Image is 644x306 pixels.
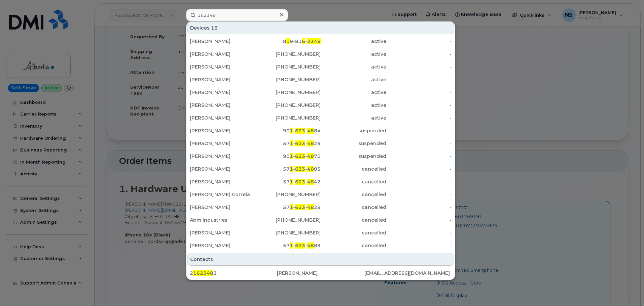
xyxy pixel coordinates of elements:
div: [PHONE_NUMBER] [255,191,321,198]
span: 48 [307,204,314,210]
a: [PERSON_NAME]571-623-4889cancelled- [187,239,454,252]
span: 6 [302,38,305,44]
a: [PERSON_NAME][PHONE_NUMBER]active- [187,86,454,98]
span: 48 [307,166,314,172]
div: [PHONE_NUMBER] [255,89,321,96]
div: [PHONE_NUMBER] [255,217,321,223]
div: - [386,191,452,198]
a: [PERSON_NAME]571-623-4842cancelled- [187,176,454,188]
div: [PERSON_NAME] [190,63,255,70]
span: 623 [295,243,305,249]
div: cancelled [321,242,386,249]
div: [PHONE_NUMBER] [255,63,321,70]
div: - [386,204,452,211]
div: - [386,51,452,57]
div: - [386,115,452,121]
div: 90 - - 84 [255,127,321,134]
span: 48 [307,153,314,159]
div: suspended [321,127,386,134]
div: Devices [187,21,454,34]
div: cancelled [321,178,386,185]
span: 2348 [307,38,321,44]
span: 1 [290,204,293,210]
input: Find something... [186,9,288,21]
a: [PERSON_NAME]819-816-2348active- [187,35,454,47]
div: [PERSON_NAME] [190,51,255,57]
div: cancelled [321,204,386,211]
span: 623 [295,166,305,172]
div: [PERSON_NAME] [190,38,255,45]
a: [PERSON_NAME][PHONE_NUMBER]active- [187,112,454,124]
span: 48 [307,243,314,249]
div: - [386,153,452,160]
div: 57 - - 28 [255,204,321,211]
div: [PHONE_NUMBER] [255,102,321,108]
a: Abm Industries[PHONE_NUMBER]cancelled- [187,214,454,226]
div: - [386,166,452,172]
span: 623 [295,153,305,159]
a: [PERSON_NAME]571-623-4805cancelled- [187,163,454,175]
span: 48 [307,140,314,146]
span: 1 [290,179,293,185]
span: 162348 [193,270,213,276]
span: 1 [290,140,293,146]
a: [PERSON_NAME][PHONE_NUMBER]active- [187,48,454,60]
div: [PERSON_NAME] [190,204,255,211]
div: [PERSON_NAME] [190,102,255,108]
div: - [386,217,452,223]
div: active [321,63,386,70]
span: 623 [295,179,305,185]
div: cancelled [321,229,386,236]
div: [PHONE_NUMBER] [255,76,321,83]
div: - [386,76,452,83]
span: 1 [290,243,293,249]
a: [PERSON_NAME][PHONE_NUMBER]active- [187,61,454,73]
a: [PERSON_NAME] Correla[PHONE_NUMBER]cancelled- [187,188,454,201]
div: active [321,76,386,83]
div: suspended [321,153,386,160]
div: [PERSON_NAME] [190,76,255,83]
div: 57 - - 89 [255,242,321,249]
span: 18 [211,25,218,31]
div: [PERSON_NAME] [190,89,255,96]
span: 623 [295,128,305,134]
div: 2 3 [190,270,277,276]
div: - [386,178,452,185]
div: - [386,89,452,96]
div: active [321,51,386,57]
div: - [386,38,452,45]
div: [PERSON_NAME] [190,229,255,236]
div: - [386,229,452,236]
a: [PERSON_NAME]901-623-4870suspended- [187,150,454,162]
div: 57 - - 29 [255,140,321,147]
div: - [386,140,452,147]
span: 48 [307,128,314,134]
div: [PHONE_NUMBER] [255,51,321,57]
div: [PHONE_NUMBER] [255,229,321,236]
div: - [386,242,452,249]
div: [PERSON_NAME] [277,270,364,276]
span: 1 [290,153,293,159]
div: [PERSON_NAME] [190,115,255,121]
div: - [386,63,452,70]
div: suspended [321,140,386,147]
div: cancelled [321,217,386,223]
span: 623 [295,204,305,210]
div: [PERSON_NAME] [190,127,255,134]
div: cancelled [321,166,386,172]
div: active [321,38,386,45]
div: [PERSON_NAME] [190,242,255,249]
span: 1 [290,166,293,172]
span: 623 [295,140,305,146]
div: Abm Industries [190,217,255,223]
a: [PERSON_NAME][PHONE_NUMBER]cancelled- [187,227,454,239]
a: 21623483[PERSON_NAME][EMAIL_ADDRESS][DOMAIN_NAME] [187,267,454,279]
div: 57 - - 05 [255,166,321,172]
div: [PHONE_NUMBER] [255,115,321,121]
a: [PERSON_NAME]571-623-4828cancelled- [187,201,454,213]
div: 8 9-81 - [255,38,321,45]
a: [PERSON_NAME][PHONE_NUMBER]active- [187,74,454,86]
a: [PERSON_NAME]901-623-4884suspended- [187,125,454,137]
a: [PERSON_NAME][PHONE_NUMBER]active- [187,99,454,111]
div: Contacts [187,253,454,266]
